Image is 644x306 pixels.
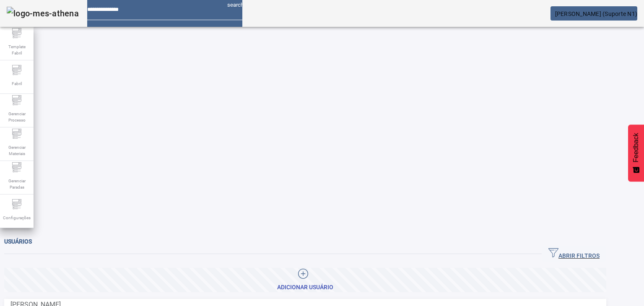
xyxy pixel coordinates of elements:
[548,248,600,260] span: ABRIR FILTROS
[628,124,644,182] button: Feedback - Mostrar pesquisa
[0,212,33,223] span: Configurações
[542,246,606,262] button: ABRIR FILTROS
[9,78,24,89] span: Fabril
[4,108,29,126] span: Gerenciar Processo
[4,142,29,159] span: Gerenciar Materiais
[4,41,29,59] span: Template Fabril
[4,238,32,245] span: Usuários
[277,283,333,292] div: Adicionar Usuário
[555,10,638,17] span: [PERSON_NAME] (Suporte N1)
[4,175,29,193] span: Gerenciar Paradas
[4,268,606,292] button: Adicionar Usuário
[7,7,79,20] img: logo-mes-athena
[632,133,640,162] span: Feedback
